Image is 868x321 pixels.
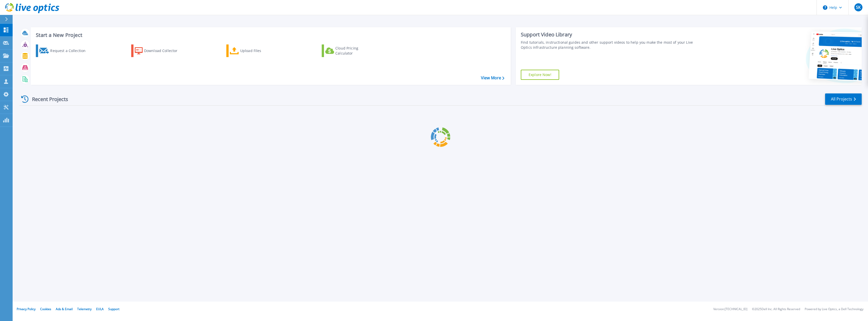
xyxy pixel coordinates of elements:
[96,307,104,311] a: EULA
[322,44,378,57] a: Cloud Pricing Calculator
[144,46,184,56] div: Download Collector
[521,31,701,38] div: Support Video Library
[856,5,861,9] span: SK
[108,307,119,311] a: Support
[77,307,92,311] a: Telemetry
[521,40,701,50] div: Find tutorials, instructional guides and other support videos to help you make the most of your L...
[805,308,863,311] li: Powered by Live Optics, a Dell Technology
[226,44,283,57] a: Upload Files
[56,307,73,311] a: Ads & Email
[17,307,36,311] a: Privacy Policy
[521,70,559,80] a: Explore Now!
[50,46,91,56] div: Request a Collection
[40,307,51,311] a: Cookies
[335,46,376,56] div: Cloud Pricing Calculator
[752,308,800,311] li: © 2025 Dell Inc. All Rights Reserved
[713,308,747,311] li: Version: [TECHNICAL_ID]
[36,44,92,57] a: Request a Collection
[19,93,75,105] div: Recent Projects
[36,32,504,38] h3: Start a New Project
[131,44,187,57] a: Download Collector
[240,46,281,56] div: Upload Files
[825,93,862,105] a: All Projects
[481,76,504,80] a: View More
